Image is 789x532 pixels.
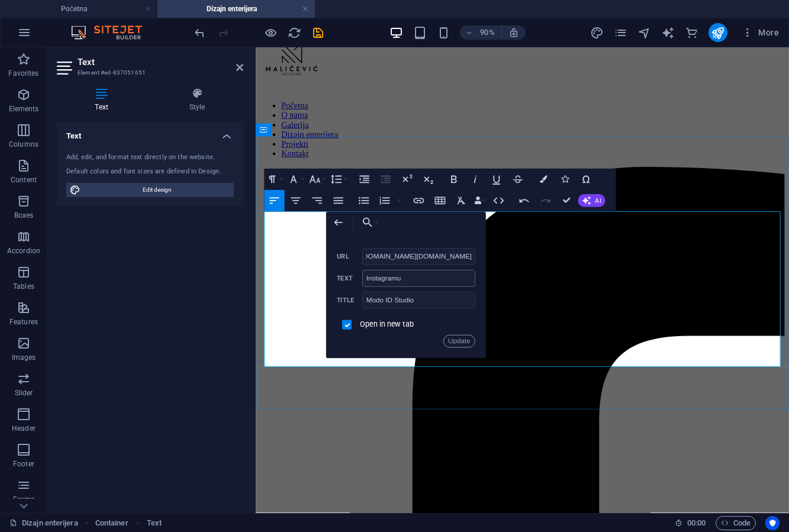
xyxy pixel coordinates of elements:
p: Features [9,317,38,327]
button: Usercentrics [765,516,780,530]
i: Commerce [685,26,698,40]
i: Navigator [637,26,651,40]
i: On resize automatically adjust zoom level to fit chosen device. [508,27,519,38]
button: AI [578,194,606,207]
p: Footer [13,459,34,469]
button: Colors [533,169,553,190]
p: Elements [9,104,39,114]
h6: Session time [675,516,706,530]
h6: 90% [478,25,497,40]
i: AI Writer [661,26,675,40]
nav: breadcrumb [95,516,162,530]
h2: Text [78,57,243,67]
button: Clear Formatting [451,190,471,211]
button: Italic (⌘I) [465,169,485,190]
button: navigator [637,25,652,40]
span: Click to select. Double-click to edit [95,516,128,530]
button: design [590,25,604,40]
p: Boxes [14,211,34,220]
span: Code [721,516,751,530]
button: Increase Indent [355,169,375,190]
span: More [742,27,779,38]
a: Click to cancel selection. Double-click to open Pages [9,516,78,530]
button: pages [614,25,628,40]
button: save [311,25,325,40]
i: Reload page [288,26,301,40]
button: Special Characters [576,169,596,190]
button: Data Bindings [472,190,487,211]
p: Forms [13,495,34,504]
button: Undo (⌘Z) [514,190,534,211]
label: URL [337,253,362,260]
button: Ordered List [375,190,395,211]
label: Open in new tab [360,320,414,328]
button: Align Center [285,190,305,211]
p: Content [11,175,37,185]
button: Subscript [418,169,439,190]
span: Edit design [84,183,230,197]
button: Insert Table [430,190,450,211]
button: Ordered List [395,190,403,211]
h3: Element #ed-837051651 [78,67,220,78]
label: Title [337,296,362,304]
div: Add, edit, and format text directly on the website. [66,153,234,163]
button: Choose Link [355,212,379,233]
p: Accordion [7,246,40,256]
button: 90% [460,25,502,40]
button: Insert Link [408,190,429,211]
button: Back [326,212,350,233]
button: publish [709,23,727,42]
button: Align Left [264,190,284,211]
button: Font Family [285,169,305,190]
button: Bold (⌘B) [444,169,464,190]
button: Align Justify [328,190,348,211]
button: Confirm (⌘+⏎) [557,190,577,211]
button: Strikethrough [508,169,528,190]
button: text_generator [661,25,675,40]
button: Underline (⌘U) [487,169,507,190]
span: : [695,518,697,527]
div: Default colors and font sizes are defined in Design. [66,167,234,177]
span: Click to select. Double-click to edit [147,516,162,530]
h4: Text [57,122,243,143]
i: Undo: Change text (Ctrl+Z) [193,26,207,40]
span: AI [595,198,601,204]
button: Click here to leave preview mode and continue editing [263,25,278,40]
h4: Text [57,88,151,112]
p: Images [12,353,36,362]
p: Favorites [8,69,38,78]
i: Design (Ctrl+Alt+Y) [590,26,604,40]
button: Decrease Indent [376,169,396,190]
button: Redo (⌘⇧Z) [536,190,556,211]
button: Font Size [307,169,327,190]
p: Header [12,424,36,433]
button: Align Right [307,190,327,211]
button: commerce [685,25,699,40]
label: Text [337,275,362,282]
button: HTML [488,190,508,211]
p: Slider [15,388,33,398]
h4: Dizajn enterijera [157,2,315,15]
button: More [737,23,784,42]
h4: Style [151,88,243,112]
p: Tables [13,282,34,291]
button: Line Height [328,169,348,190]
button: Paragraph Format [264,169,284,190]
button: Code [716,516,756,530]
button: Update [443,335,475,348]
img: Editor Logo [68,25,157,40]
p: Columns [9,140,38,149]
i: Save (Ctrl+S) [311,26,325,40]
button: Unordered List [354,190,374,211]
i: Pages (Ctrl+Alt+S) [614,26,627,40]
button: Icons [555,169,575,190]
button: undo [192,25,207,40]
span: 00 00 [687,516,706,530]
button: reload [287,25,301,40]
button: Edit design [66,183,234,197]
button: Superscript [397,169,417,190]
i: Publish [711,26,724,40]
